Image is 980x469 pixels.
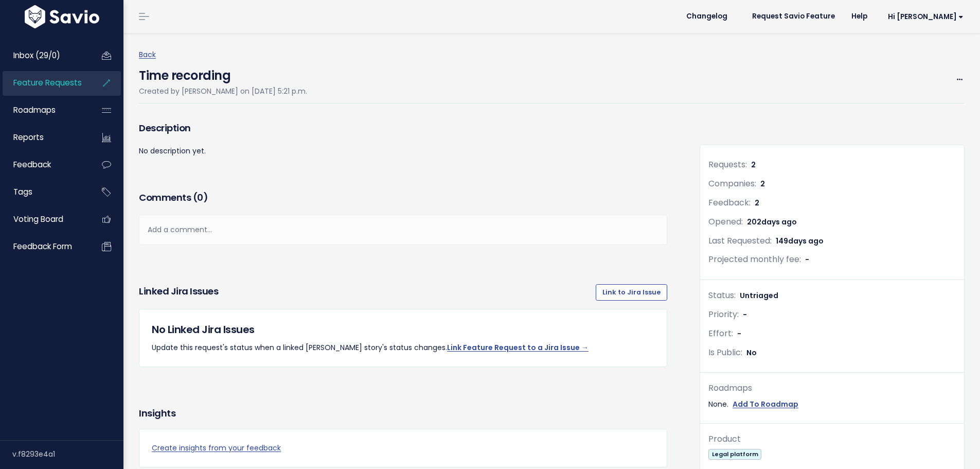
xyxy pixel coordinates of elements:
[12,441,123,467] div: v.f8293e4a1
[708,449,761,460] span: Legal platform
[761,217,797,227] span: days ago
[686,13,727,20] span: Changelog
[744,9,843,24] a: Request Savio Feature
[3,44,85,67] a: Inbox (29/0)
[13,105,56,115] span: Roadmaps
[708,432,956,447] div: Product
[3,207,85,231] a: Voting Board
[13,50,60,61] span: Inbox (29/0)
[708,178,756,189] span: Companies:
[13,132,44,143] span: Reports
[751,160,756,170] span: 2
[708,398,956,411] div: None.
[743,309,747,320] span: -
[708,159,747,170] span: Requests:
[13,77,82,88] span: Feature Requests
[3,180,85,204] a: Tags
[708,381,956,396] div: Roadmaps
[805,254,809,265] span: -
[13,186,32,197] span: Tags
[708,346,742,358] span: Is Public:
[152,341,654,354] p: Update this request's status when a linked [PERSON_NAME] story's status changes.
[13,214,63,224] span: Voting Board
[708,289,736,301] span: Status:
[3,71,85,95] a: Feature Requests
[755,198,759,208] span: 2
[139,49,156,60] a: Back
[139,215,667,245] div: Add a comment...
[139,86,307,96] span: Created by [PERSON_NAME] on [DATE] 5:21 p.m.
[737,328,741,339] span: -
[152,322,654,337] h5: No Linked Jira Issues
[843,9,876,24] a: Help
[13,159,51,170] span: Feedback
[13,241,72,252] span: Feedback form
[876,9,972,25] a: Hi [PERSON_NAME]
[746,348,757,358] span: No
[760,179,765,189] span: 2
[740,290,778,301] span: Untriaged
[747,217,797,227] span: 202
[139,406,175,421] h3: Insights
[3,235,85,258] a: Feedback form
[139,121,667,135] h3: Description
[22,5,102,28] img: logo-white.9d6f32f41409.svg
[139,284,218,301] h3: Linked Jira issues
[708,235,772,247] span: Last Requested:
[708,327,733,339] span: Effort:
[888,13,964,21] span: Hi [PERSON_NAME]
[596,284,667,301] a: Link to Jira Issue
[152,442,654,455] a: Create insights from your feedback
[708,253,801,265] span: Projected monthly fee:
[733,398,798,411] a: Add To Roadmap
[447,342,589,353] a: Link Feature Request to a Jira Issue →
[139,190,667,205] h3: Comments ( )
[708,308,739,320] span: Priority:
[197,191,203,204] span: 0
[139,61,307,85] h4: Time recording
[776,236,824,246] span: 149
[788,236,824,246] span: days ago
[708,197,751,209] span: Feedback:
[3,98,85,122] a: Roadmaps
[139,145,667,158] p: No description yet.
[708,216,743,228] span: Opened:
[3,153,85,177] a: Feedback
[3,126,85,149] a: Reports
